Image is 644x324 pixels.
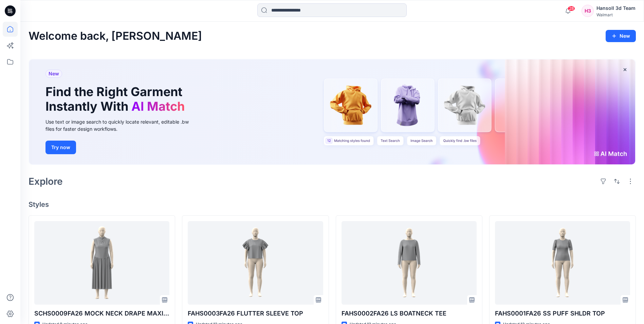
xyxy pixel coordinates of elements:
p: FAHS0001FA26 SS PUFF SHLDR TOP [495,309,630,318]
h4: Styles [29,200,636,209]
div: H3 [582,5,594,17]
div: Walmart [596,12,636,17]
button: New [606,30,636,42]
h2: Welcome back, [PERSON_NAME] [29,30,202,42]
span: 28 [568,6,575,11]
p: FAHS0003FA26 FLUTTER SLEEVE TOP [188,309,323,318]
a: FAHS0001FA26 SS PUFF SHLDR TOP [495,221,630,304]
div: Use text or image search to quickly locate relevant, editable .bw files for faster design workflows. [45,118,198,132]
button: Try now [45,141,76,154]
a: FAHS0002FA26 LS BOATNECK TEE [342,221,477,304]
a: SCHS0009FA26 MOCK NECK DRAPE MAXI DRESS [34,221,169,304]
p: SCHS0009FA26 MOCK NECK DRAPE MAXI DRESS [34,309,169,318]
h1: Find the Right Garment Instantly With [45,85,188,114]
span: AI Match [131,99,185,114]
p: FAHS0002FA26 LS BOATNECK TEE [342,309,477,318]
h2: Explore [29,176,63,187]
div: Hansoll 3d Team [596,4,636,12]
a: FAHS0003FA26 FLUTTER SLEEVE TOP [188,221,323,304]
span: New [49,70,59,78]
